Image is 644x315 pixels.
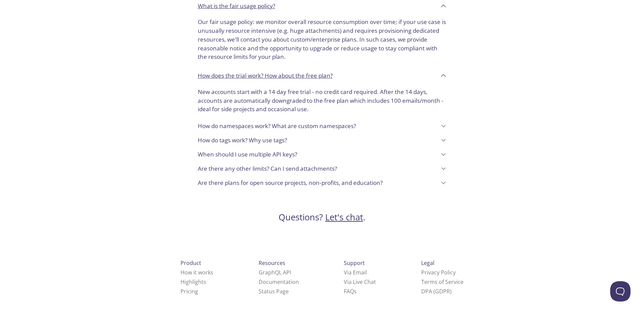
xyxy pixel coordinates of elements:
p: What is the fair usage policy? [198,2,275,10]
p: How does the trial work? How about the free plan? [198,71,333,80]
div: How does the trial work? How about the free plan? [192,85,452,119]
span: Support [344,259,365,267]
p: When should I use multiple API keys? [198,150,297,159]
a: Pricing [181,288,198,295]
p: Are there plans for open source projects, non-profits, and education? [198,178,383,187]
a: Via Live Chat [344,278,376,286]
p: Our fair usage policy: we monitor overall resource consumption over time; if your use case is unu... [198,18,447,61]
div: When should I use multiple API keys? [192,147,452,162]
a: GraphQL API [259,269,291,276]
p: How do tags work? Why use tags? [198,136,287,145]
h3: Questions? . [279,212,365,223]
div: How do namespaces work? What are custom namespaces? [192,119,452,133]
span: s [354,288,357,295]
span: Resources [259,259,285,267]
a: Privacy Policy [421,269,456,276]
span: Product [181,259,201,267]
div: How do tags work? Why use tags? [192,133,452,147]
span: Legal [421,259,434,267]
a: Via Email [344,269,367,276]
p: Are there any other limits? Can I send attachments? [198,164,337,173]
a: FAQ [344,288,357,295]
a: Status Page [259,288,289,295]
a: Documentation [259,278,299,286]
a: Terms of Service [421,278,463,286]
div: Are there any other limits? Can I send attachments? [192,162,452,176]
a: Highlights [181,278,206,286]
a: DPA (GDPR) [421,288,452,295]
a: How it works [181,269,213,276]
p: How do namespaces work? What are custom namespaces? [198,122,356,130]
iframe: Help Scout Beacon - Open [610,281,630,301]
p: New accounts start with a 14 day free trial - no credit card required. After the 14 days, account... [198,88,447,114]
div: How does the trial work? How about the free plan? [192,67,452,85]
div: Are there plans for open source projects, non-profits, and education? [192,176,452,190]
a: Let's chat [325,211,363,223]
